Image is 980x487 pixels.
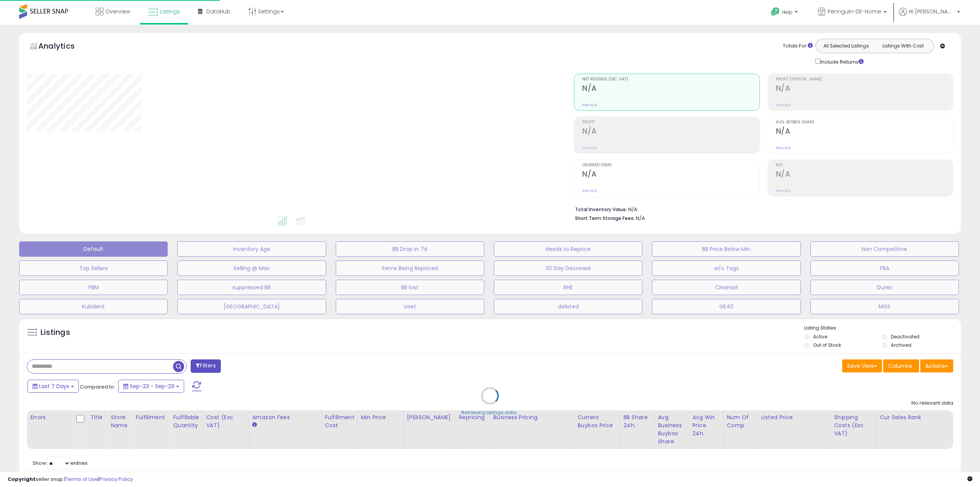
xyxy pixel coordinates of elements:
[336,299,484,314] button: Veet
[206,8,230,15] span: DataHub
[494,261,642,276] button: 30 Day Decrease
[336,241,484,257] button: BB Drop in 7d
[776,127,953,137] h2: N/A
[19,280,168,295] button: FBM
[582,103,597,107] small: Prev: N/A
[810,299,959,314] button: MGS
[38,41,90,53] h5: Analytics
[652,299,800,314] button: GE40
[494,280,642,295] button: RHE
[810,280,959,295] button: Durex
[776,84,953,94] h2: N/A
[8,476,36,483] strong: Copyright
[8,476,133,483] div: seller snap | |
[582,146,597,150] small: Prev: N/A
[776,189,791,193] small: Prev: N/A
[575,215,635,221] b: Short Term Storage Fees:
[461,409,519,416] div: Retrieving listings data..
[636,215,645,222] span: N/A
[776,77,953,82] span: Profit [PERSON_NAME]
[582,84,759,94] h2: N/A
[582,127,759,137] h2: N/A
[776,103,791,107] small: Prev: N/A
[899,8,960,25] a: Hi [PERSON_NAME]
[828,8,881,15] span: Pennguin-DE-Home
[105,8,130,15] span: Overview
[575,206,627,213] b: Total Inventory Value:
[874,41,931,51] button: Listings With Cost
[810,261,959,276] button: FBA
[582,120,759,125] span: Profit
[782,9,792,15] span: Help
[160,8,180,15] span: Listings
[776,120,953,125] span: Avg. Buybox Share
[336,261,484,276] button: Items Being Repriced
[494,299,642,314] button: delisted
[19,241,168,257] button: Default
[582,77,759,82] span: Net Revenue (Exc. VAT)
[818,41,875,51] button: All Selected Listings
[652,261,800,276] button: w/o Tags
[177,280,326,295] button: suppressed BB
[810,57,873,66] div: Include Returns
[776,146,791,150] small: Prev: N/A
[783,43,813,50] div: Totals For
[909,8,955,15] span: Hi [PERSON_NAME]
[19,299,168,314] button: Kukident
[336,280,484,295] button: BB lost
[177,241,326,257] button: Inventory Age
[177,299,326,314] button: [GEOGRAPHIC_DATA]
[582,170,759,180] h2: N/A
[652,280,800,295] button: Clearasil
[575,204,947,213] li: N/A
[582,189,597,193] small: Prev: N/A
[771,7,780,16] i: Get Help
[19,261,168,276] button: Top Sellers
[177,261,326,276] button: Selling @ Max
[582,163,759,167] span: Ordered Items
[765,1,805,25] a: Help
[494,241,642,257] button: Needs to Reprice
[652,241,800,257] button: BB Price Below Min
[776,163,953,167] span: ROI
[776,170,953,180] h2: N/A
[810,241,959,257] button: Non Competitive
